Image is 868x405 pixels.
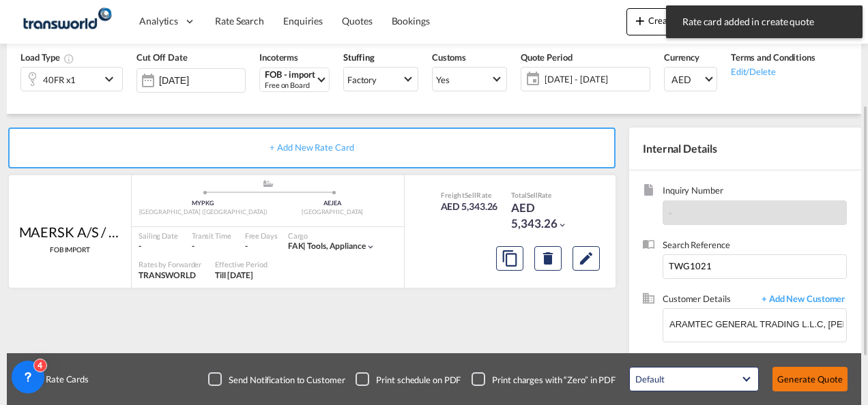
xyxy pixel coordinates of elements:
[772,367,848,391] button: Generate Quote
[573,246,600,271] button: Edit
[19,222,121,241] div: MAERSK A/S / TDWC-DUBAI
[303,241,306,251] span: |
[534,246,562,271] button: Delete
[432,67,507,91] md-select: Select Customs: Yes
[392,15,430,27] span: Bookings
[472,372,616,386] md-checkbox: Checkbox No Ink
[139,199,268,208] div: MYPKG
[139,230,178,241] div: Sailing Date
[436,74,450,85] div: Yes
[441,190,498,200] div: Freight Rate
[265,70,315,80] div: FOB - import
[229,374,345,386] div: Send Notification to Customer
[43,70,76,89] div: 40FR x1
[245,241,248,252] div: -
[288,241,366,252] div: tools, appliance
[139,14,178,28] span: Analytics
[731,52,815,63] span: Terms and Conditions
[20,6,113,37] img: f753ae806dec11f0841701cdfdf085c0.png
[215,259,267,269] div: Effective Period
[511,200,579,232] div: AED 5,343.26
[558,220,567,230] md-icon: icon-chevron-down
[669,309,846,340] input: Enter Customer Details
[259,52,298,63] span: Incoterms
[342,15,372,27] span: Quotes
[731,64,815,78] div: Edit/Delete
[502,250,518,267] md-icon: assets/icons/custom/copyQuote.svg
[139,270,201,282] div: TRANSWORLD
[63,53,74,64] md-icon: icon-information-outline
[139,259,201,269] div: Rates by Forwarder
[259,67,330,92] md-select: Select Incoterms: FOB - import Free on Board
[283,15,323,27] span: Enquiries
[136,52,188,63] span: Cut Off Date
[527,191,538,199] span: Sell
[192,241,231,252] div: -
[521,52,573,63] span: Quote Period
[669,207,672,218] span: -
[629,127,861,170] div: Internal Details
[20,52,74,63] span: Load Type
[347,74,377,85] div: Factory
[632,12,648,29] md-icon: icon-plus 400-fg
[511,190,579,200] div: Total Rate
[288,230,375,241] div: Cargo
[626,8,708,35] button: icon-plus 400-fgCreate Quote
[366,242,375,252] md-icon: icon-chevron-down
[664,67,717,91] md-select: Select Currency: د.إ AEDUnited Arab Emirates Dirham
[288,241,308,251] span: FAK
[268,199,398,208] div: AEJEA
[245,230,278,241] div: Free Days
[521,71,538,87] md-icon: icon-calendar
[39,373,89,385] span: Rate Cards
[159,75,245,86] input: Select
[663,184,847,200] span: Inquiry Number
[496,246,523,271] button: Copy
[755,292,847,308] span: + Add New Customer
[492,374,616,386] div: Print charges with “Zero” in PDF
[541,70,650,89] span: [DATE] - [DATE]
[678,15,850,29] span: Rate card added in create quote
[545,73,646,85] span: [DATE] - [DATE]
[215,15,264,27] span: Rate Search
[356,372,461,386] md-checkbox: Checkbox No Ink
[671,73,703,87] span: AED
[139,241,178,252] div: -
[265,80,315,90] div: Free on Board
[663,254,847,279] input: Enter search reference
[215,270,253,282] div: Till 31 Oct 2025
[376,374,461,386] div: Print schedule on PDF
[139,208,268,217] div: [GEOGRAPHIC_DATA] ([GEOGRAPHIC_DATA])
[208,372,345,386] md-checkbox: Checkbox No Ink
[260,180,276,187] md-icon: assets/icons/custom/ship-fill.svg
[268,208,398,217] div: [GEOGRAPHIC_DATA]
[663,239,847,254] span: Search Reference
[8,127,616,168] div: + Add New Rate Card
[50,245,90,254] span: FOB IMPORT
[635,374,664,385] div: Default
[270,142,353,153] span: + Add New Rate Card
[465,191,476,199] span: Sell
[101,71,121,87] md-icon: icon-chevron-down
[432,52,466,63] span: Customs
[664,52,699,63] span: Currency
[441,200,498,213] div: AED 5,343.26
[215,270,253,280] span: Till [DATE]
[20,67,123,91] div: 40FR x1icon-chevron-down
[343,52,375,63] span: Stuffing
[139,270,196,280] span: TRANSWORLD
[343,67,418,91] md-select: Select Stuffing: Factory
[663,292,755,308] span: Customer Details
[192,230,231,241] div: Transit Time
